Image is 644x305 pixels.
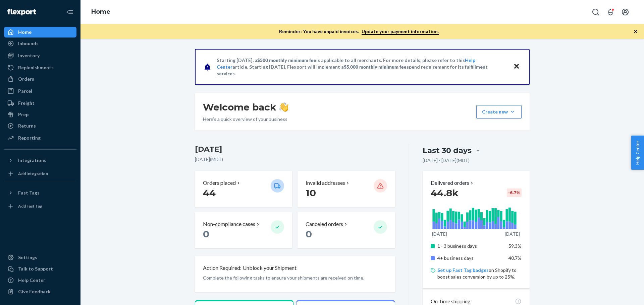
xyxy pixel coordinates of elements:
[195,212,292,248] button: Non-compliance cases 0
[362,28,439,35] a: Update your payment information.
[4,27,76,37] a: Home
[344,64,407,70] span: $5,000 monthly minimum fee
[195,144,395,155] h3: [DATE]
[203,220,255,228] p: Non-compliance cases
[18,171,48,176] div: Add Integration
[217,57,507,77] p: Starting [DATE], a is applicable to all merchants. For more details, please refer to this article...
[195,156,395,163] p: [DATE] ( MDT )
[423,157,470,164] p: [DATE] - [DATE] ( MDT )
[279,102,288,112] img: hand-wave emoji
[619,5,632,19] button: Open account menu
[18,288,51,295] div: Give Feedback
[18,189,40,196] div: Fast Tags
[4,133,76,143] a: Reporting
[298,171,395,207] button: Invalid addresses 10
[4,38,76,49] a: Inbounds
[86,2,116,22] ol: breadcrumbs
[437,267,489,273] a: Set up Fast Tag badges
[631,136,644,170] button: Help Center
[604,5,617,19] button: Open notifications
[63,5,76,19] button: Close Navigation
[423,145,472,156] div: Last 30 days
[431,187,459,199] span: 44.8k
[18,265,53,272] div: Talk to Support
[7,9,36,15] img: Flexport logo
[203,116,288,123] p: Here’s a quick overview of your business
[18,123,36,129] div: Returns
[203,275,387,281] p: Complete the following tasks to ensure your shipments are received on time.
[18,88,32,94] div: Parcel
[4,252,76,263] a: Settings
[431,179,475,187] button: Delivered orders
[508,243,522,249] span: 59.3%
[257,57,316,63] span: $500 monthly minimum fee
[4,62,76,73] a: Replenishments
[18,277,45,284] div: Help Center
[4,109,76,120] a: Prep
[18,254,37,261] div: Settings
[18,29,32,35] div: Home
[4,275,76,286] a: Help Center
[306,220,343,228] p: Canceled orders
[306,179,345,187] p: Invalid addresses
[505,231,520,237] p: [DATE]
[589,5,602,19] button: Open Search Box
[476,105,522,119] button: Create new
[18,111,29,118] div: Prep
[306,187,316,199] span: 10
[512,62,521,72] button: Close
[279,28,439,35] p: Reminder: You have unpaid invoices.
[18,76,34,82] div: Orders
[18,64,54,71] div: Replenishments
[203,179,236,187] p: Orders placed
[195,171,292,207] button: Orders placed 44
[4,201,76,212] a: Add Fast Tag
[437,255,503,261] p: 4+ business days
[4,86,76,96] a: Parcel
[306,228,312,240] span: 0
[91,8,110,15] a: Home
[203,101,288,113] h1: Welcome back
[203,228,209,240] span: 0
[18,52,40,59] div: Inventory
[298,212,395,248] button: Canceled orders 0
[4,263,76,274] a: Talk to Support
[203,187,216,199] span: 44
[18,135,41,141] div: Reporting
[18,203,42,209] div: Add Fast Tag
[203,264,297,272] p: Action Required: Unblock your Shipment
[508,255,522,261] span: 40.7%
[4,286,76,297] button: Give Feedback
[18,157,46,164] div: Integrations
[437,267,522,280] p: on Shopify to boost sales conversion by up to 25%.
[18,100,35,106] div: Freight
[4,50,76,61] a: Inventory
[4,155,76,166] button: Integrations
[4,121,76,131] a: Returns
[4,74,76,84] a: Orders
[4,187,76,198] button: Fast Tags
[4,168,76,179] a: Add Integration
[18,40,39,47] div: Inbounds
[507,188,522,197] div: -6.7 %
[432,231,447,237] p: [DATE]
[4,98,76,108] a: Freight
[437,243,503,249] p: 1 - 3 business days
